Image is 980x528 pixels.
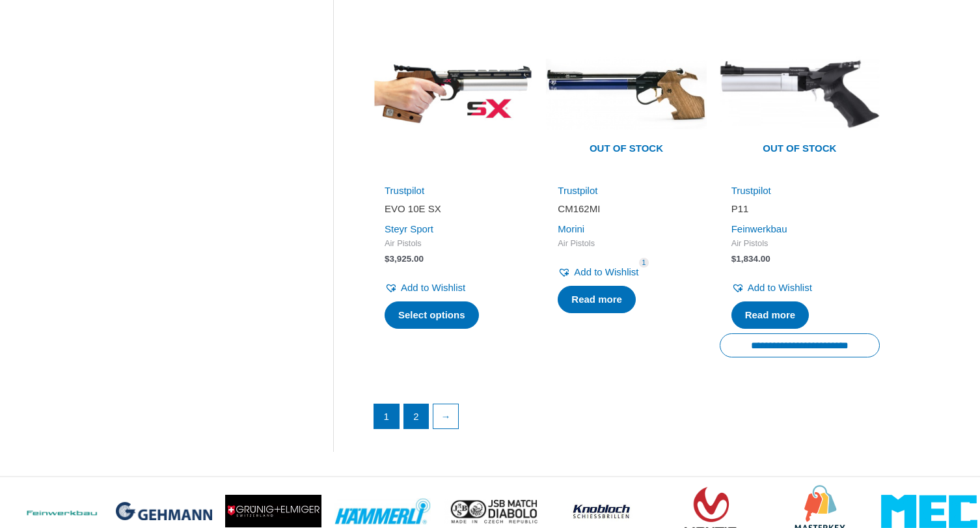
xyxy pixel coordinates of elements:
[731,202,868,220] a: P11
[731,223,787,234] a: Feinwerkbau
[731,301,810,329] a: Read more about “P11”
[385,254,390,264] span: $
[558,202,694,220] a: CM162MI
[731,185,771,196] a: Trustpilot
[373,14,533,174] img: EVO 10E SX
[731,238,868,249] span: Air Pistols
[720,14,880,174] img: P11
[385,185,424,196] a: Trustpilot
[558,286,636,313] a: Select options for “CM162MI”
[731,254,770,264] bdi: 1,834.00
[558,263,638,281] a: Add to Wishlist
[558,202,694,215] h2: CM162MI
[574,266,638,277] span: Add to Wishlist
[748,282,812,293] span: Add to Wishlist
[729,134,870,164] span: Out of stock
[731,202,868,215] h2: P11
[546,14,706,174] img: CM162MI
[731,279,812,297] a: Add to Wishlist
[558,185,597,196] a: Trustpilot
[720,14,880,174] a: Out of stock
[556,134,696,164] span: Out of stock
[385,279,465,297] a: Add to Wishlist
[401,282,465,293] span: Add to Wishlist
[731,254,737,264] span: $
[385,254,424,264] bdi: 3,925.00
[385,223,433,234] a: Steyr Sport
[404,404,429,429] a: Page 2
[385,202,521,215] h2: EVO 10E SX
[385,301,479,329] a: Select options for “EVO 10E SX”
[433,404,458,429] a: →
[558,223,584,234] a: Morini
[374,404,399,429] span: Page 1
[385,202,521,220] a: EVO 10E SX
[558,238,694,249] span: Air Pistols
[385,238,521,249] span: Air Pistols
[639,258,649,268] span: 1
[373,404,880,436] nav: Product Pagination
[546,14,706,174] a: Out of stock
